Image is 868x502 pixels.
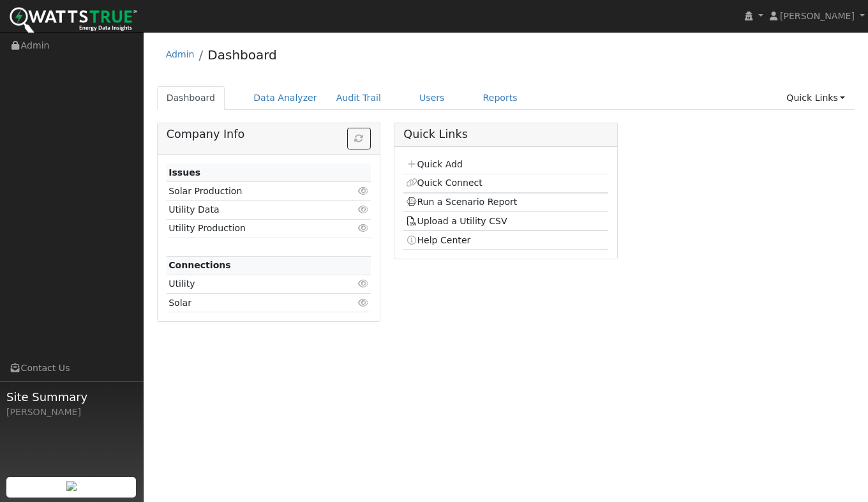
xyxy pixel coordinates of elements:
[207,47,277,63] a: Dashboard
[166,49,195,59] a: Admin
[406,159,463,169] a: Quick Add
[167,128,371,141] h5: Company Info
[406,197,518,207] a: Run a Scenario Report
[168,167,200,178] strong: Issues
[6,388,137,406] span: Site Summary
[167,275,338,293] td: Utility
[167,219,338,238] td: Utility Production
[357,298,369,307] i: Click to view
[403,128,608,141] h5: Quick Links
[244,86,327,110] a: Data Analyzer
[357,205,369,214] i: Click to view
[357,186,369,195] i: Click to view
[780,11,855,21] span: [PERSON_NAME]
[10,7,137,36] img: WattsTrue
[157,86,225,110] a: Dashboard
[6,406,137,419] div: [PERSON_NAME]
[410,86,454,110] a: Users
[777,86,855,110] a: Quick Links
[406,178,483,188] a: Quick Connect
[406,216,507,226] a: Upload a Utility CSV
[357,224,369,232] i: Click to view
[167,294,338,312] td: Solar
[357,279,369,288] i: Click to view
[167,182,338,201] td: Solar Production
[406,235,471,245] a: Help Center
[66,481,77,491] img: retrieve
[327,86,391,110] a: Audit Trail
[168,260,231,270] strong: Connections
[167,201,338,219] td: Utility Data
[474,86,527,110] a: Reports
